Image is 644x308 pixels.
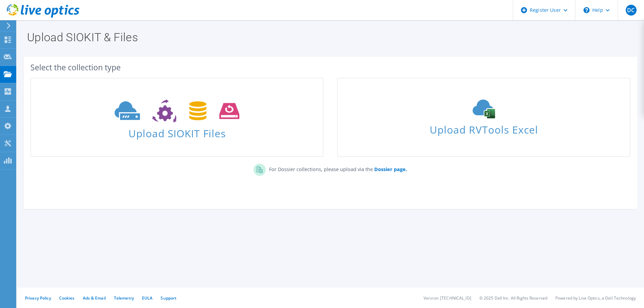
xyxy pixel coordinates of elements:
[142,295,152,301] a: EULA
[338,121,629,135] span: Upload RVTools Excel
[555,295,636,301] li: Powered by Live Optics, a Dell Technology
[83,295,106,301] a: Ads & Email
[424,295,471,301] li: Version: [TECHNICAL_ID]
[59,295,75,301] a: Cookies
[479,295,547,301] li: © 2025 Dell Inc. All Rights Reserved
[373,166,407,172] a: Dossier page.
[27,31,630,43] h1: Upload SIOKIT & Files
[583,7,590,13] svg: \n
[25,295,51,301] a: Privacy Policy
[30,64,630,71] div: Select the collection type
[266,164,407,173] p: For Dossier collections, please upload via the
[374,166,407,172] b: Dossier page.
[30,78,324,157] a: Upload SIOKIT Files
[31,124,323,139] span: Upload SIOKIT Files
[161,295,176,301] a: Support
[626,5,637,16] span: DC
[114,295,134,301] a: Telemetry
[337,78,630,157] a: Upload RVTools Excel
